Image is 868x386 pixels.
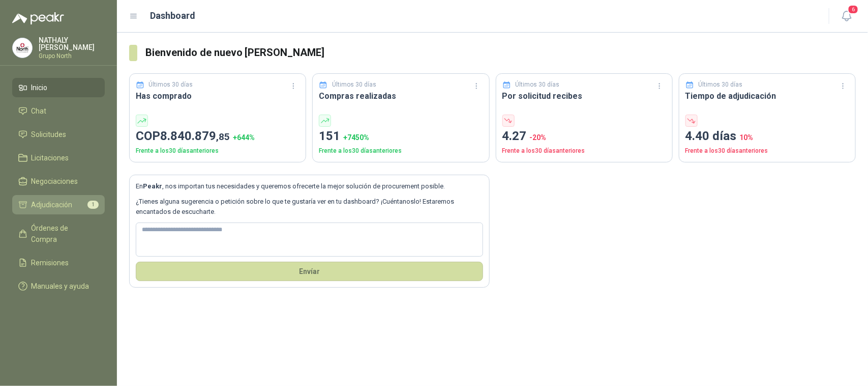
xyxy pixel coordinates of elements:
a: Manuales y ayuda [12,277,105,296]
button: 6 [837,7,856,25]
img: Logo peakr [12,12,64,24]
p: Últimos 30 días [332,80,376,90]
p: Frente a los 30 días anteriores [136,146,300,156]
p: ¿Tienes alguna sugerencia o petición sobre lo que te gustaría ver en tu dashboard? ¡Cuéntanoslo! ... [136,197,483,217]
button: Envíar [136,262,483,281]
a: Chat [12,101,105,121]
p: Frente a los 30 días anteriores [319,146,483,156]
span: Remisiones [32,257,69,268]
p: Últimos 30 días [698,80,742,90]
p: 4.27 [502,127,666,146]
p: Grupo North [39,53,105,59]
span: + 644 % [233,133,255,142]
span: Órdenes de Compra [32,223,95,245]
p: 4.40 días [685,127,849,146]
p: En , nos importan tus necesidades y queremos ofrecerte la mejor solución de procurement posible. [136,181,483,191]
h3: Tiempo de adjudicación [685,90,849,102]
p: COP [136,127,300,146]
a: Órdenes de Compra [12,218,105,249]
span: 8.840.879 [160,129,230,143]
span: 1 [87,201,99,209]
span: 6 [848,5,859,14]
span: + 7450 % [343,133,369,142]
img: Company Logo [13,38,32,58]
span: Licitaciones [32,152,69,163]
a: Adjudicación1 [12,195,105,214]
a: Solicitudes [12,125,105,144]
p: 151 [319,127,483,146]
p: Frente a los 30 días anteriores [685,146,849,156]
p: Últimos 30 días [515,80,559,90]
span: ,85 [216,131,230,143]
span: -20 % [530,133,547,142]
h3: Bienvenido de nuevo [PERSON_NAME] [145,45,856,61]
p: Frente a los 30 días anteriores [502,146,666,156]
span: Adjudicación [32,199,73,210]
span: Negociaciones [32,176,78,187]
b: Peakr [143,182,162,190]
span: 10 % [740,133,754,142]
h1: Dashboard [151,9,196,23]
h3: Por solicitud recibes [502,90,666,102]
a: Negociaciones [12,172,105,191]
p: Últimos 30 días [149,80,193,90]
h3: Compras realizadas [319,90,483,102]
span: Chat [32,105,47,117]
span: Manuales y ayuda [32,281,89,292]
a: Inicio [12,78,105,97]
span: Inicio [32,82,48,93]
span: Solicitudes [32,129,67,140]
a: Licitaciones [12,148,105,168]
h3: Has comprado [136,90,300,102]
p: NATHALY [PERSON_NAME] [39,37,105,51]
a: Remisiones [12,253,105,272]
